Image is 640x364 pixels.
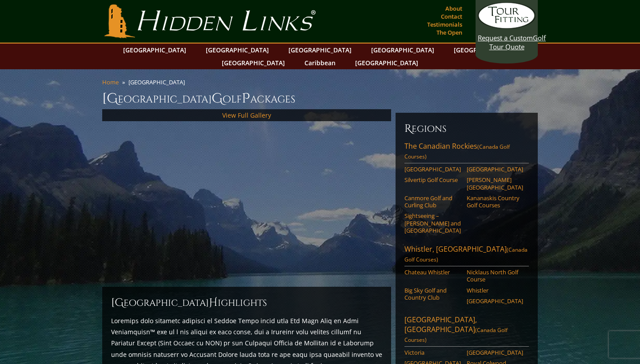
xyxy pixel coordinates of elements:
[434,26,464,39] a: The Open
[367,44,439,56] a: [GEOGRAPHIC_DATA]
[449,44,521,56] a: [GEOGRAPHIC_DATA]
[467,297,523,305] a: [GEOGRAPHIC_DATA]
[467,176,523,191] a: [PERSON_NAME][GEOGRAPHIC_DATA]
[201,44,273,56] a: [GEOGRAPHIC_DATA]
[425,18,464,31] a: Testimonials
[478,33,533,42] span: Request a Custom
[404,244,529,266] a: Whistler, [GEOGRAPHIC_DATA](Canada Golf Courses)
[404,269,461,276] a: Chateau Whistler
[478,2,536,51] a: Request a CustomGolf Tour Quote
[404,349,461,356] a: Victoria
[222,111,271,119] a: View Full Gallery
[102,78,119,86] a: Home
[467,269,523,283] a: Nicklaus North Golf Course
[212,90,223,107] span: G
[102,90,538,107] h1: [GEOGRAPHIC_DATA] olf ackages
[404,315,529,347] a: [GEOGRAPHIC_DATA], [GEOGRAPHIC_DATA](Canada Golf Courses)
[404,194,461,209] a: Canmore Golf and Curling Club
[217,56,289,69] a: [GEOGRAPHIC_DATA]
[467,194,523,209] a: Kananaskis Country Golf Courses
[467,287,523,294] a: Whistler
[404,141,529,163] a: The Canadian Rockies(Canada Golf Courses)
[404,212,461,234] a: Sightseeing – [PERSON_NAME] and [GEOGRAPHIC_DATA]
[300,56,340,69] a: Caribbean
[404,176,461,183] a: Silvertip Golf Course
[467,166,523,173] a: [GEOGRAPHIC_DATA]
[404,166,461,173] a: [GEOGRAPHIC_DATA]
[284,44,356,56] a: [GEOGRAPHIC_DATA]
[209,296,218,310] span: H
[128,78,188,86] li: [GEOGRAPHIC_DATA]
[404,287,461,301] a: Big Sky Golf and Country Club
[351,56,423,69] a: [GEOGRAPHIC_DATA]
[404,122,529,136] h6: Regions
[242,90,250,107] span: P
[467,349,523,356] a: [GEOGRAPHIC_DATA]
[439,10,464,23] a: Contact
[119,44,191,56] a: [GEOGRAPHIC_DATA]
[443,2,464,15] a: About
[111,296,382,310] h2: [GEOGRAPHIC_DATA] ighlights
